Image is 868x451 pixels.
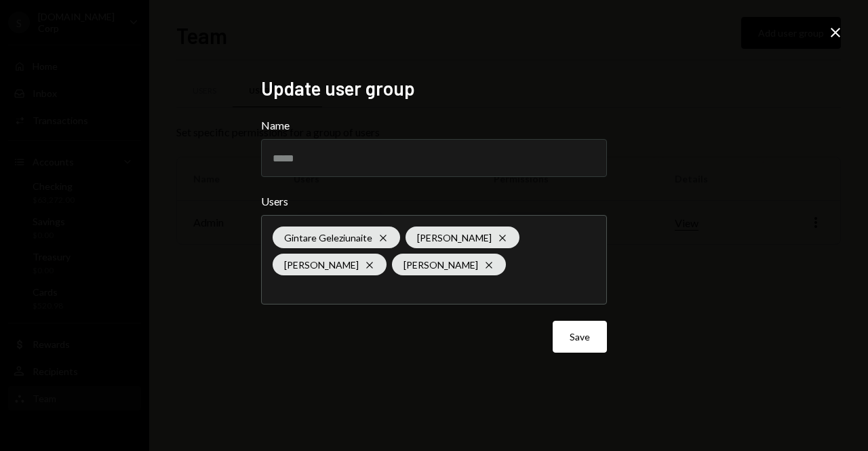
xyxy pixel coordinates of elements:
[261,193,607,210] label: Users
[273,227,400,248] div: Gintare Geleziunaite
[273,254,387,275] div: [PERSON_NAME]
[261,117,607,134] label: Name
[392,254,506,275] div: [PERSON_NAME]
[261,75,607,102] h2: Update user group
[553,321,607,353] button: Save
[406,227,519,248] div: [PERSON_NAME]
